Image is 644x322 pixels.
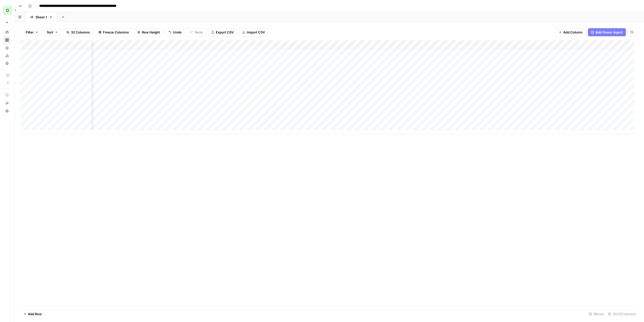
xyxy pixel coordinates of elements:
button: Redo [187,28,206,36]
button: Add Column [555,28,586,36]
a: Home [3,28,11,36]
a: Settings [3,59,11,67]
button: Add Row [20,310,45,318]
button: Help + Support [3,107,11,115]
span: Redo [195,30,203,35]
a: Sheet 1 [26,12,57,22]
button: Sort [44,28,61,36]
button: Export CSV [208,28,237,36]
button: Workspace: Growth 49 [3,4,11,17]
div: 30/32 Columns [606,310,638,318]
span: Import CSV [247,30,265,35]
span: Row Height [142,30,160,35]
a: Usage [3,52,11,60]
span: Filter [26,30,34,35]
span: Sort [47,30,53,35]
span: Add Power Agent [595,30,623,35]
span: Add Column [563,30,583,35]
div: What's new? [3,99,11,107]
div: 9 Rows [587,310,606,318]
span: 32 Columns [71,30,90,35]
span: Export CSV [216,30,234,35]
button: Import CSV [239,28,268,36]
a: Your Data [3,44,11,52]
button: Add Power Agent [588,28,626,36]
span: G [6,7,9,13]
button: Filter [22,28,42,36]
span: Freeze Columns [103,30,129,35]
button: Undo [165,28,185,36]
a: AirOps Academy [3,91,11,99]
button: Row Height [134,28,163,36]
button: 32 Columns [63,28,93,36]
a: Browse [3,36,11,44]
button: Freeze Columns [95,28,132,36]
div: Sheet 1 [35,15,47,20]
span: Add Row [28,311,42,316]
span: Undo [173,30,182,35]
button: What's new? [3,99,11,107]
